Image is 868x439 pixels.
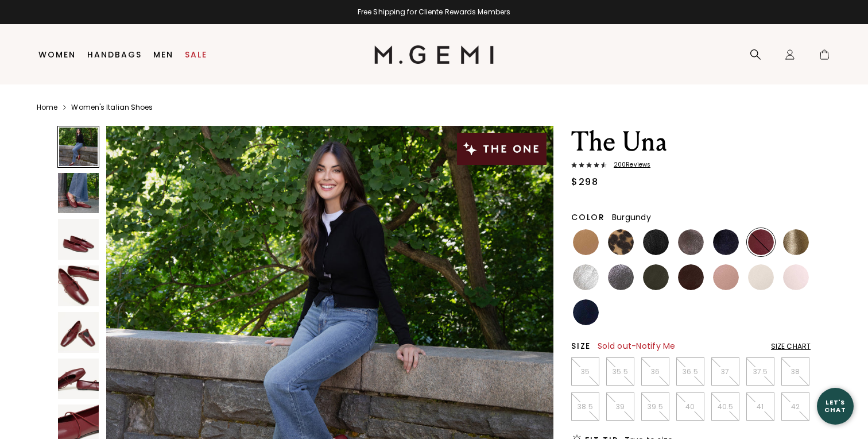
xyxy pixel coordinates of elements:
img: The Una [58,219,99,260]
div: Let's Chat [817,399,854,413]
img: Chocolate [678,264,704,290]
div: Size Chart [771,342,811,351]
img: Burgundy [748,229,774,255]
p: 36.5 [677,367,704,376]
img: Navy [573,299,599,325]
img: The Una [58,359,99,399]
img: Black [643,229,669,255]
img: The Una [58,312,99,353]
img: Light Tan [573,229,599,255]
img: Gunmetal [608,264,634,290]
img: Leopard Print [608,229,634,255]
img: Gold [783,229,809,255]
a: Sale [185,50,207,59]
h1: The Una [571,126,811,158]
h2: Color [571,213,605,222]
h2: Size [571,341,591,351]
a: Women's Italian Shoes [71,103,153,112]
a: Handbags [87,50,142,59]
p: 42 [782,402,809,411]
p: 39 [607,402,634,411]
img: Antique Rose [713,264,739,290]
p: 35.5 [607,367,634,376]
img: Midnight Blue [713,229,739,255]
img: Military [643,264,669,290]
img: Silver [573,264,599,290]
p: 41 [747,402,774,411]
img: Ballerina Pink [783,264,809,290]
img: M.Gemi [374,45,494,64]
img: The Una [58,265,99,306]
p: 36 [642,367,669,376]
span: Sold out - Notify Me [598,340,676,352]
span: Burgundy [612,211,651,223]
p: 38.5 [572,402,599,411]
p: 37 [712,367,739,376]
img: Ecru [748,264,774,290]
img: The Una [58,173,99,214]
p: 40 [677,402,704,411]
p: 35 [572,367,599,376]
a: Home [37,103,57,112]
img: Cocoa [678,229,704,255]
span: 200 Review s [607,161,650,168]
p: 40.5 [712,402,739,411]
a: 200Reviews [571,161,811,171]
a: Men [153,50,173,59]
a: Women [38,50,76,59]
p: 38 [782,367,809,376]
p: 39.5 [642,402,669,411]
div: $298 [571,175,598,189]
p: 37.5 [747,367,774,376]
